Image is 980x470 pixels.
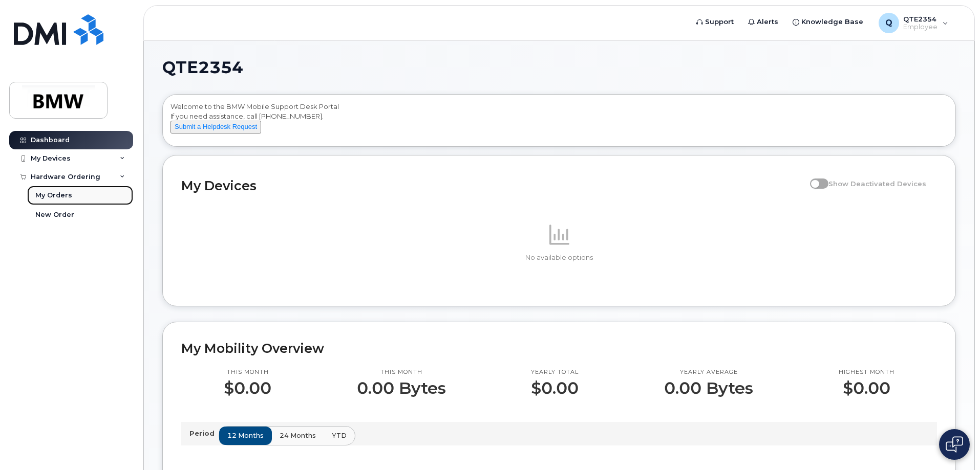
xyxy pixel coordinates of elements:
p: Period [189,429,219,438]
span: Show Deactivated Devices [828,180,926,188]
p: Yearly total [531,368,579,376]
p: Highest month [839,368,894,376]
h2: My Devices [181,178,805,193]
p: $0.00 [224,379,271,397]
p: This month [357,368,446,376]
p: $0.00 [531,379,579,397]
input: Show Deactivated Devices [810,174,818,182]
p: Yearly average [664,368,753,376]
span: YTD [332,431,347,440]
div: Welcome to the BMW Mobile Support Desk Portal If you need assistance, call [PHONE_NUMBER]. [171,102,948,143]
button: Submit a Helpdesk Request [171,121,261,133]
p: This month [224,368,271,376]
p: $0.00 [839,379,894,397]
span: QTE2354 [162,60,243,75]
img: Open chat [946,436,963,453]
span: 24 months [280,431,316,440]
p: 0.00 Bytes [664,379,753,397]
a: Submit a Helpdesk Request [171,122,261,130]
h2: My Mobility Overview [181,341,937,356]
p: No available options [181,253,937,262]
p: 0.00 Bytes [357,379,446,397]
